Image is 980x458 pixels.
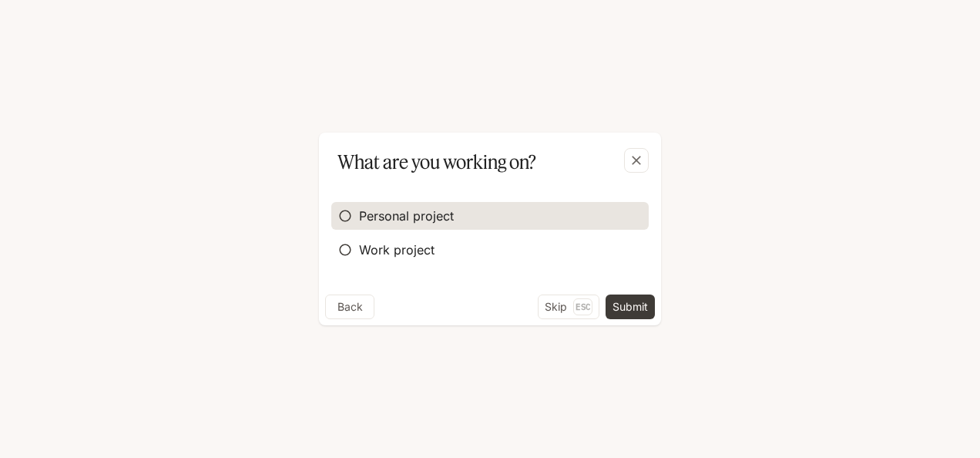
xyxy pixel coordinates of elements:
[606,295,655,319] button: Submit
[325,295,374,319] button: Back
[538,295,599,319] button: SkipEsc
[573,298,592,315] p: Esc
[359,241,435,259] span: Work project
[359,207,454,225] span: Personal project
[337,148,536,176] p: What are you working on?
